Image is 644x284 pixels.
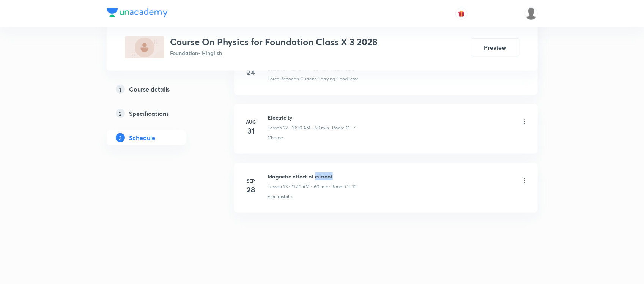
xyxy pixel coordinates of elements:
button: Preview [471,38,520,57]
p: Lesson 23 • 11:40 AM • 60 min [268,183,329,190]
p: Lesson 22 • 10:30 AM • 60 min [268,125,329,131]
h6: Magnetic effect of current [268,172,357,180]
p: Charge [268,134,283,141]
h6: Aug [244,118,259,125]
h4: 28 [244,184,259,196]
button: avatar [455,8,468,20]
p: Electrostatic [268,193,293,200]
h3: Course On Physics for Foundation Class X 3 2028 [170,36,378,47]
h6: Sep [244,177,259,184]
p: 3 [116,133,125,142]
a: Company Logo [107,8,168,19]
img: Company Logo [107,8,168,17]
h5: Course details [129,85,170,94]
a: 2Specifications [107,106,210,121]
img: 193F6D08-AA4A-4F13-AF61-7EA81C097C4C_plus.png [125,36,164,58]
p: • Room CL-7 [329,125,356,131]
p: 1 [116,85,125,94]
p: 2 [116,109,125,118]
h4: 24 [244,66,259,78]
h5: Schedule [129,133,156,142]
p: • Room CL-10 [329,183,357,190]
a: 1Course details [107,82,210,97]
p: Foundation • Hinglish [170,49,378,57]
img: Dipti [525,7,538,20]
img: avatar [458,10,465,17]
p: Force Between Current Carrying Conductor [268,76,359,82]
h6: Electricity [268,114,356,121]
h5: Specifications [129,109,169,118]
h4: 31 [244,125,259,137]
